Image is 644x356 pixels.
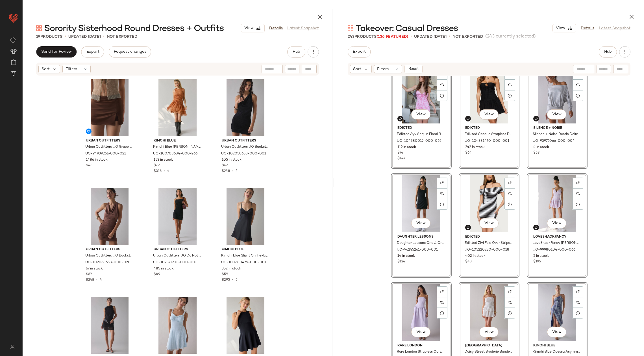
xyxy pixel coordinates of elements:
[529,175,586,232] img: 99980104_066_b
[236,169,238,173] span: 4
[547,109,566,120] button: View
[10,37,16,43] img: svg%3e
[230,278,236,282] span: •
[485,33,536,40] span: (243 currently selected)
[529,284,586,341] img: 100960004_004_b
[484,112,494,117] span: View
[353,66,361,72] span: Sort
[85,253,133,258] span: Urban Outfitters UO Backstage Cowl Twist-Back Cutout Mini Dress in Brown, Women's at Urban Outfit...
[153,260,197,265] span: UO-102371903-000-001
[103,33,105,40] span: •
[222,163,228,168] span: $69
[533,132,580,137] span: Silence + Noise Destin Dolman Off-The-Shoulder Mini Dress in Grey, Women's at Urban Outfitters
[508,192,512,195] img: svg%3e
[440,83,444,87] img: svg%3e
[552,24,576,32] button: View
[479,218,499,228] button: View
[461,284,517,341] img: 98385750_010_b
[241,24,265,32] button: View
[508,181,512,185] img: svg%3e
[411,109,430,120] button: View
[7,345,18,349] img: svg%3e
[154,272,160,277] span: $49
[68,34,101,40] p: updated [DATE]
[408,67,419,71] span: Reset
[221,260,266,265] span: UO-100680479-000-001
[36,46,77,58] button: Send for Review
[81,46,104,58] button: Export
[94,278,100,282] span: •
[217,79,274,136] img: 102058658_001_b
[85,145,133,150] span: Urban Outfitters UO Grace Satin Split Hem Mini Skort in Chocolate, Women's at Urban Outfitters
[86,247,134,252] span: Urban Outfitters
[465,241,512,246] span: Edikted Zivi Fold Over Striped Mini Dress in Black/And/White, Women's at Urban Outfitters
[153,253,201,258] span: Urban Outfitters UO Do Not Disturb Ruched Drape Bodycon Mini Dress in Black, Women's at Urban Out...
[440,301,444,304] img: svg%3e
[377,66,389,72] span: Filters
[353,50,366,54] span: Export
[533,350,580,355] span: Kimchi Blue Odessa Asymmetric One-Shoulder Mesh Midi Dress in Snakeskin Print, Women's at Urban O...
[222,278,230,282] span: $295
[42,66,50,72] span: Sort
[348,46,371,58] button: Export
[149,297,206,354] img: 101946622_048_b
[581,25,594,31] a: Details
[109,46,151,58] button: Request changes
[508,83,512,87] img: svg%3e
[81,297,138,354] img: 101950426_201_b
[221,145,269,150] span: Urban Outfitters UO Backstage Cowl Twist-Back Cutout Mini Dress in Black, Women's at Urban Outfit...
[404,65,423,73] button: Reset
[154,158,173,163] span: 153 in stock
[85,260,130,265] span: UO-102058658-000-020
[576,181,580,185] img: svg%3e
[556,26,565,30] span: View
[85,151,126,156] span: UO-94939261-000-021
[217,297,274,354] img: 100330497_001_b
[411,327,430,337] button: View
[153,151,197,156] span: UO-100708684-000-266
[236,278,238,282] span: 5
[533,241,580,246] span: LoveShackFancy [PERSON_NAME] Floral Active Dress in Pink, Women's at Urban Outfitters
[41,50,72,54] span: Send for Review
[449,33,450,40] span: •
[86,278,94,282] span: $248
[100,278,102,282] span: 4
[552,221,562,225] span: View
[222,272,228,277] span: $59
[222,138,269,143] span: Urban Outfitters
[167,169,169,173] span: 4
[466,226,470,229] img: svg%3e
[348,35,354,39] span: 243
[465,350,512,355] span: Daisy Street Broderie Bandeau Drop Waist Tiered Mini Dress in White, Women's at Urban Outfitters
[416,112,426,117] span: View
[576,83,580,87] img: svg%3e
[479,109,499,120] button: View
[36,25,42,31] img: svg%3e
[552,112,562,117] span: View
[452,34,483,40] p: Not Exported
[399,117,402,120] img: svg%3e
[222,266,241,271] span: 352 in stock
[397,350,445,355] span: Rare London Strapless Corseted Drop Waist Midi Dress in Lilac, Women's at Urban Outfitters
[348,25,353,31] img: svg%3e
[230,169,236,173] span: •
[86,163,92,168] span: $45
[534,226,538,229] img: svg%3e
[410,33,412,40] span: •
[397,247,438,253] span: UO-96245261-000-001
[86,138,134,143] span: Urban Outfitters
[292,50,300,54] span: Hub
[86,266,103,271] span: 67 in stock
[599,46,617,58] button: Hub
[81,188,138,245] img: 102058658_020_b
[552,330,562,334] span: View
[576,192,580,195] img: svg%3e
[356,23,458,34] span: Takeover: Casual Dresses
[154,266,174,271] span: 485 in stock
[65,33,66,40] span: •
[36,35,40,39] span: 19
[416,330,426,334] span: View
[8,12,19,24] img: heart_red.DM2ytmEG.svg
[393,175,450,232] img: 96245261_001_b
[287,46,305,58] button: Hub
